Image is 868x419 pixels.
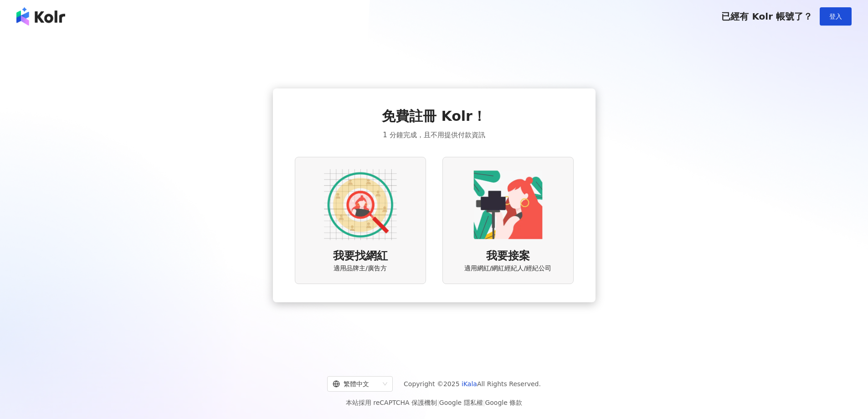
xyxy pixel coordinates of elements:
[439,399,483,406] a: Google 隱私權
[333,248,388,264] span: 我要找網紅
[486,248,530,264] span: 我要接案
[464,264,551,273] span: 適用網紅/網紅經紀人/經紀公司
[333,377,379,391] div: 繁體中文
[483,399,485,406] span: |
[383,129,485,140] span: 1 分鐘完成，且不用提供付款資訊
[462,380,477,388] a: iKala
[334,264,387,273] span: 適用品牌主/廣告方
[437,399,439,406] span: |
[16,7,65,26] img: logo
[472,168,544,241] img: KOL identity option
[485,399,522,406] a: Google 條款
[829,13,842,20] span: 登入
[324,168,397,241] img: AD identity option
[404,378,541,389] span: Copyright © 2025 All Rights Reserved.
[346,397,522,408] span: 本站採用 reCAPTCHA 保護機制
[382,107,486,126] span: 免費註冊 Kolr！
[721,11,812,22] span: 已經有 Kolr 帳號了？
[820,7,852,26] button: 登入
